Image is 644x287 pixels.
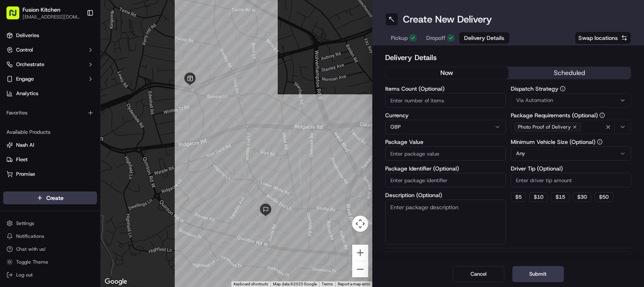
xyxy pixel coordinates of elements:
label: Items Count (Optional) [385,86,506,92]
span: Map data ©2025 Google [273,282,317,286]
a: 📗Knowledge Base [5,177,65,191]
button: Notifications [3,231,97,242]
span: Fleet [16,156,28,163]
a: Deliveries [3,29,97,42]
span: Via Automation [516,97,553,104]
span: Pylon [80,200,97,206]
span: Control [16,46,33,54]
button: Settings [3,218,97,229]
button: Package Items (0) [385,252,631,270]
span: Log out [16,272,33,278]
span: Pickup [391,34,408,42]
span: Toggle Theme [16,259,48,265]
label: Package Requirements (Optional) [511,112,632,118]
button: Zoom out [352,261,368,277]
span: Notifications [16,233,44,239]
a: Powered byPylon [57,199,97,206]
button: Map camera controls [352,216,368,232]
span: Promise [16,171,35,178]
label: Description (Optional) [385,192,506,198]
img: 1736555255976-a54dd68f-1ca7-489b-9aae-adbdc363a1c4 [16,147,23,153]
a: Analytics [3,87,97,100]
button: Promise [3,168,97,181]
button: Fusion Kitchen [23,6,60,14]
input: Got a question? Start typing here... [21,52,145,60]
label: Driver Tip (Optional) [511,166,632,171]
div: Start new chat [36,77,132,85]
button: Log out [3,269,97,281]
button: Nash AI [3,139,97,152]
input: Enter package identifier [385,173,506,187]
button: $30 [573,192,591,202]
span: Chat with us! [16,246,45,252]
button: scheduled [508,67,631,79]
button: $5 [511,192,526,202]
img: Masood Aslam [8,139,21,152]
span: • [67,146,70,153]
button: $50 [594,192,613,202]
span: Create [46,194,64,202]
button: Photo Proof of Delivery [511,120,632,134]
button: $15 [551,192,570,202]
label: Package Identifier (Optional) [385,166,506,171]
div: Past conversations [8,104,54,111]
span: Knowledge Base [16,180,62,188]
label: Minimum Vehicle Size (Optional) [511,139,632,145]
button: Via Automation [511,93,632,108]
span: [DATE] [71,146,88,153]
span: Swap locations [578,34,618,42]
label: Dispatch Strategy [511,86,632,92]
button: Start new chat [137,79,147,89]
span: [DATE] [71,125,88,131]
span: Dropoff [426,34,446,42]
input: Enter package value [385,146,506,161]
button: $10 [529,192,548,202]
img: 1736555255976-a54dd68f-1ca7-489b-9aae-adbdc363a1c4 [8,77,23,91]
span: Delivery Details [464,34,504,42]
span: Nash AI [16,141,34,149]
a: 💻API Documentation [65,177,132,191]
img: Google [103,277,129,287]
button: Cancel [453,266,504,282]
div: We're available if you need us! [36,85,111,91]
a: Fleet [6,156,94,163]
p: Welcome 👋 [8,32,147,45]
button: Create [3,191,97,204]
span: API Documentation [76,180,129,188]
button: Package Requirements (Optional) [599,112,605,118]
a: Nash AI [6,141,94,149]
span: Photo Proof of Delivery [518,124,571,130]
input: Enter driver tip amount [511,173,632,187]
span: Engage [16,75,34,83]
button: Engage [3,73,97,85]
span: [PERSON_NAME] [25,146,65,153]
button: Toggle Theme [3,256,97,268]
button: See all [125,103,147,112]
button: Chat with us! [3,243,97,255]
span: [PERSON_NAME] [25,125,65,131]
span: Deliveries [16,32,39,39]
button: Fleet [3,153,97,166]
div: 💻 [68,181,74,187]
button: [EMAIL_ADDRESS][DOMAIN_NAME] [23,14,80,20]
img: Liam S. [8,117,21,130]
a: Report a map error [338,282,370,286]
button: Dispatch Strategy [560,86,566,92]
button: Orchestrate [3,58,97,71]
button: Fusion Kitchen[EMAIL_ADDRESS][DOMAIN_NAME] [3,3,83,23]
input: Enter number of items [385,93,506,108]
span: Analytics [16,90,38,97]
button: Zoom in [352,245,368,261]
button: Submit [512,266,564,282]
div: 📗 [8,181,14,187]
h2: Delivery Details [385,52,631,63]
a: Open this area in Google Maps (opens a new window) [103,277,129,287]
a: Promise [6,171,94,178]
span: Orchestrate [16,61,44,68]
span: • [67,125,70,131]
div: Available Products [3,126,97,139]
button: Minimum Vehicle Size (Optional) [597,139,603,145]
button: now [386,67,508,79]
